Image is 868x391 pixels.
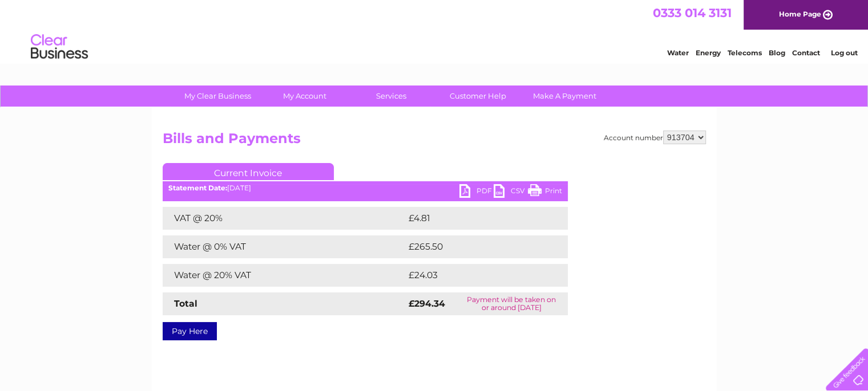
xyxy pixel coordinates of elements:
[431,85,525,107] a: Customer Help
[163,322,217,340] a: Pay Here
[518,85,612,107] a: Make A Payment
[792,48,820,57] a: Contact
[455,292,567,315] td: Payment will be taken on or around [DATE]
[163,207,406,230] td: VAT @ 20%
[406,207,540,230] td: £4.81
[653,6,732,20] a: 0333 014 3131
[163,235,406,258] td: Water @ 0% VAT
[406,235,548,258] td: £265.50
[163,163,334,180] a: Current Invoice
[171,85,265,107] a: My Clear Business
[409,298,445,309] strong: £294.34
[163,264,406,287] td: Water @ 20% VAT
[728,48,762,57] a: Telecoms
[163,184,568,192] div: [DATE]
[174,298,197,309] strong: Total
[406,264,545,287] td: £24.03
[696,48,721,57] a: Energy
[494,184,528,201] a: CSV
[165,6,704,55] div: Clear Business is a trading name of Verastar Limited (registered in [GEOGRAPHIC_DATA] No. 3667643...
[667,48,689,57] a: Water
[830,48,857,57] a: Log out
[528,184,562,201] a: Print
[344,85,438,107] a: Services
[769,48,785,57] a: Blog
[30,30,88,64] img: logo.png
[257,85,352,107] a: My Account
[168,184,227,192] b: Statement Date:
[604,131,706,144] div: Account number
[459,184,494,201] a: PDF
[163,131,706,152] h2: Bills and Payments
